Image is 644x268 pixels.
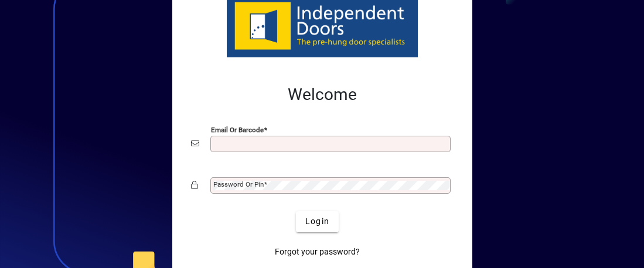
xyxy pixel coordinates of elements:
[211,125,264,133] mat-label: Email or Barcode
[275,246,360,258] span: Forgot your password?
[270,242,364,263] a: Forgot your password?
[296,211,339,232] button: Login
[191,85,454,105] h2: Welcome
[305,215,329,228] span: Login
[213,180,264,188] mat-label: Password or Pin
